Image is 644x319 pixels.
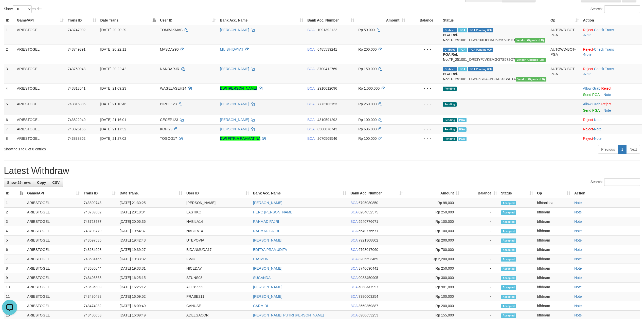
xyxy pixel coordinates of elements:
[118,198,184,208] td: [DATE] 21:30:25
[458,28,467,32] span: Marked by bfhbram
[574,257,582,261] a: Note
[583,108,599,112] a: Send PGA
[584,52,592,56] a: Note
[441,64,548,84] td: TF_251001_OR5F5SHAFBBHA3X1WETA
[501,257,516,262] span: Accepted
[253,229,279,233] a: RAHMAD FAJRI
[405,226,461,236] td: Rp 100,000
[350,257,357,261] span: BCA
[15,115,66,124] td: ARIESTOGEL
[501,201,516,205] span: Accepted
[618,145,627,154] a: 1
[100,67,126,71] span: [DATE] 20:22:42
[82,217,118,226] td: 743723987
[574,294,582,298] a: Note
[317,47,337,51] span: Copy 6485539241 to clipboard
[160,86,186,90] span: WAGELASEH14
[458,118,467,122] span: PGA
[358,47,377,51] span: Rp 200.000
[305,16,356,25] th: Bank Acc. Number: activate to sort column ascending
[100,136,126,141] span: [DATE] 21:27:02
[443,118,457,122] span: Pending
[4,45,15,64] td: 2
[583,86,600,90] a: Allow Grab
[4,64,15,84] td: 3
[160,28,183,32] span: TOMBAKMAS
[253,294,282,298] a: [PERSON_NAME]
[443,127,457,132] span: Pending
[49,178,63,187] a: CSV
[160,102,177,106] span: BIRDE123
[307,118,314,122] span: BCA
[458,67,467,71] span: Marked by bfhbram
[458,127,467,132] span: PGA
[15,45,66,64] td: ARIESTOGEL
[443,67,457,71] span: Grabbed
[184,208,251,217] td: LASTIKO
[4,245,25,254] td: 6
[358,86,380,90] span: Rp 1.000.000
[118,264,184,273] td: [DATE] 19:33:31
[499,189,535,198] th: Status: activate to sort column ascending
[4,5,42,13] label: Show entries
[82,198,118,208] td: 743809743
[359,210,378,214] span: Copy 0284052575 to clipboard
[535,264,572,273] td: bfhbram
[583,127,593,131] a: Reject
[458,137,467,141] span: PGA
[15,124,66,134] td: ARIESTOGEL
[407,16,441,25] th: Balance
[4,217,25,226] td: 3
[405,198,461,208] td: Rp 98,000
[220,28,249,32] a: [PERSON_NAME]
[160,136,177,141] span: TOGOG17
[443,33,458,42] b: PGA Ref. No:
[461,189,499,198] th: Balance: activate to sort column ascending
[461,254,499,264] td: -
[594,127,602,131] a: Note
[581,115,642,124] td: ·
[501,248,516,252] span: Accepted
[409,86,439,91] div: - - -
[535,226,572,236] td: bfhbram
[184,254,251,264] td: ISMU
[574,266,582,270] a: Note
[118,245,184,254] td: [DATE] 19:39:27
[461,198,499,208] td: -
[253,220,279,224] a: RAHMAD FAJRI
[25,273,82,283] td: ARIESTOGEL
[100,102,126,106] span: [DATE] 21:10:46
[359,257,378,261] span: Copy 8205593469 to clipboard
[317,136,337,141] span: Copy 2670569546 to clipboard
[441,25,548,45] td: TF_251001_OR5PBXHPCMJ5J5K6C6TU
[25,198,82,208] td: ARIESTOGEL
[583,102,601,106] span: ·
[218,16,305,25] th: Bank Acc. Name: activate to sort column ascending
[581,134,642,143] td: ·
[405,236,461,245] td: Rp 200,000
[581,45,642,64] td: · ·
[583,102,600,106] a: Allow Grab
[581,124,642,134] td: ·
[409,47,439,52] div: - - -
[184,189,251,198] th: User ID: activate to sort column ascending
[583,93,599,97] a: Send PGA
[515,38,546,43] span: Vendor URL: https://dashboard.q2checkout.com/secure
[25,264,82,273] td: ARIESTOGEL
[598,145,618,154] a: Previous
[253,210,293,214] a: HERO [PERSON_NAME]
[184,245,251,254] td: BIDANMUDA17
[350,266,357,270] span: BCA
[307,136,314,141] span: BCA
[359,248,378,252] span: Copy 6768017060 to clipboard
[443,72,458,81] b: PGA Ref. No:
[443,48,457,52] span: Grabbed
[4,25,15,45] td: 1
[405,208,461,217] td: Rp 250,000
[574,210,582,214] a: Note
[501,210,516,215] span: Accepted
[583,136,593,141] a: Reject
[4,166,640,176] h1: Latest Withdraw
[468,28,493,32] span: PGA Pending
[359,238,378,242] span: Copy 7921308802 to clipboard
